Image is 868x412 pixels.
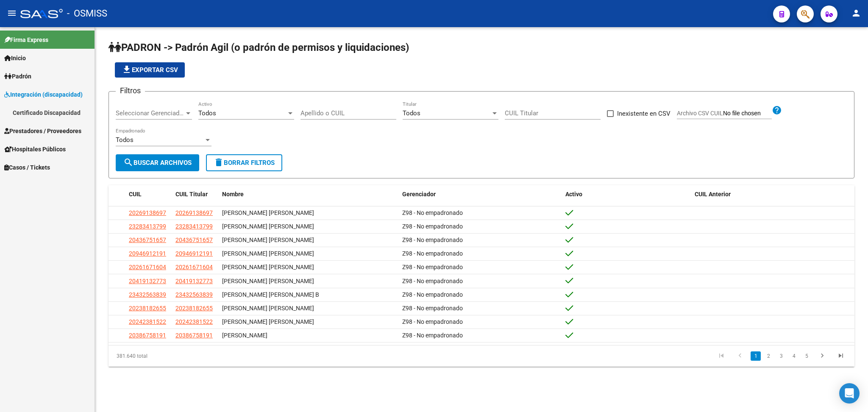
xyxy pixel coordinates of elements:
span: Z98 - No empadronado [402,237,463,243]
span: Seleccionar Gerenciador [116,109,184,117]
span: Z98 - No empadronado [402,318,463,325]
li: page 1 [749,349,762,363]
li: page 3 [775,349,787,363]
li: page 2 [762,349,775,363]
a: go to first page [713,351,729,361]
span: 20269138697 [175,209,213,216]
span: Z98 - No empadronado [402,278,463,284]
span: Firma Express [4,35,48,45]
datatable-header-cell: Gerenciador [399,185,562,203]
datatable-header-cell: Nombre [219,185,399,203]
mat-icon: menu [7,8,17,18]
div: Open Intercom Messenger [839,383,860,404]
span: [PERSON_NAME] [PERSON_NAME] [222,250,314,257]
button: Exportar CSV [115,62,185,78]
span: 20242381522 [175,318,213,325]
span: Todos [116,136,134,144]
span: Archivo CSV CUIL [677,110,723,117]
span: PADRON -> Padrón Agil (o padrón de permisos y liquidaciones) [108,42,409,53]
span: CUIL Anterior [695,191,731,198]
li: page 4 [787,349,800,363]
span: Padrón [4,72,31,81]
span: CUIL [129,191,142,198]
span: 20261671604 [129,264,166,270]
span: 20386758191 [129,332,166,339]
span: [PERSON_NAME] [PERSON_NAME] [222,318,314,325]
span: [PERSON_NAME] [PERSON_NAME] [222,264,314,270]
mat-icon: help [772,105,782,115]
span: Z98 - No empadronado [402,305,463,312]
span: Inicio [4,53,26,63]
span: Exportar CSV [122,66,178,74]
a: 2 [763,351,773,361]
span: [PERSON_NAME] [PERSON_NAME] [222,209,314,216]
span: Gerenciador [402,191,436,198]
span: 20419132773 [175,278,213,284]
span: [PERSON_NAME] [PERSON_NAME] [222,278,314,284]
span: 20269138697 [129,209,166,216]
span: [PERSON_NAME] [PERSON_NAME] B [222,291,319,298]
mat-icon: delete [214,157,224,167]
span: [PERSON_NAME] [PERSON_NAME] [222,237,314,243]
span: [PERSON_NAME] [222,332,267,339]
datatable-header-cell: CUIL Anterior [691,185,854,203]
span: 20436751657 [175,237,213,243]
span: CUIL Titular [175,191,208,198]
button: Borrar Filtros [206,154,282,171]
datatable-header-cell: CUIL [125,185,172,203]
datatable-header-cell: CUIL Titular [172,185,219,203]
a: 3 [776,351,786,361]
span: Integración (discapacidad) [4,90,83,99]
span: Prestadores / Proveedores [4,126,81,136]
span: - OSMISS [67,4,107,23]
span: 20261671604 [175,264,213,270]
span: 20419132773 [129,278,166,284]
a: 4 [789,351,799,361]
span: 20386758191 [175,332,213,339]
span: 23432563839 [175,291,213,298]
span: Buscar Archivos [123,159,192,167]
span: Z98 - No empadronado [402,223,463,230]
mat-icon: search [123,157,134,167]
span: Todos [198,109,216,117]
mat-icon: person [851,8,861,18]
mat-icon: file_download [122,64,132,75]
a: go to previous page [732,351,748,361]
span: Z98 - No empadronado [402,250,463,257]
span: [PERSON_NAME] [PERSON_NAME] [222,305,314,312]
span: Inexistente en CSV [617,109,670,119]
datatable-header-cell: Activo [562,185,691,203]
span: Z98 - No empadronado [402,264,463,270]
button: Buscar Archivos [116,154,199,171]
span: 20436751657 [129,237,166,243]
a: 5 [801,351,812,361]
span: Z98 - No empadronado [402,332,463,339]
div: 381.640 total [108,345,256,367]
span: 23432563839 [129,291,166,298]
li: page 5 [800,349,813,363]
input: Archivo CSV CUIL [723,110,772,117]
span: 20238182655 [175,305,213,312]
span: Nombre [222,191,244,198]
span: 20238182655 [129,305,166,312]
span: Hospitales Públicos [4,145,66,154]
span: Casos / Tickets [4,163,50,172]
span: 23283413799 [175,223,213,230]
span: Activo [565,191,582,198]
span: Z98 - No empadronado [402,291,463,298]
span: Todos [403,109,420,117]
span: Z98 - No empadronado [402,209,463,216]
span: [PERSON_NAME] [PERSON_NAME] [222,223,314,230]
span: Borrar Filtros [214,159,275,167]
span: 23283413799 [129,223,166,230]
span: 20946912191 [175,250,213,257]
h3: Filtros [116,85,145,97]
a: go to next page [814,351,830,361]
a: go to last page [833,351,849,361]
span: 20946912191 [129,250,166,257]
a: 1 [751,351,761,361]
span: 20242381522 [129,318,166,325]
